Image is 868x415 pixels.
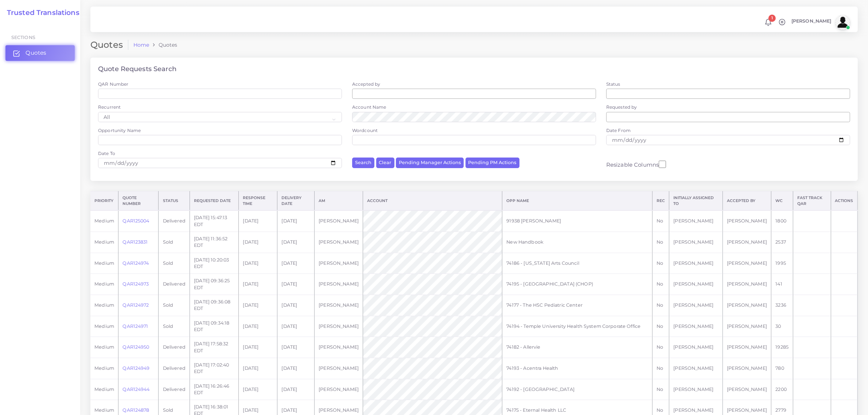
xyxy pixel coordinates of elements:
th: Accepted by [723,191,771,210]
td: No [652,379,669,400]
td: [DATE] 15:47:13 EDT [190,210,239,232]
td: 74193 - Acentra Health [502,358,653,379]
td: [DATE] 09:36:08 EDT [190,295,239,316]
td: [PERSON_NAME] [315,210,363,232]
a: QAR123831 [122,239,148,245]
td: [DATE] [239,274,277,295]
td: [PERSON_NAME] [723,274,771,295]
th: Actions [831,191,857,210]
td: [PERSON_NAME] [315,358,363,379]
td: [PERSON_NAME] [315,274,363,295]
th: REC [652,191,669,210]
td: No [652,316,669,337]
label: Opportunity Name [98,127,141,133]
td: [DATE] 09:36:25 EDT [190,274,239,295]
th: AM [315,191,363,210]
td: [DATE] [277,379,315,400]
td: [DATE] [239,379,277,400]
span: medium [94,281,114,287]
label: Status [606,81,620,87]
a: QAR125004 [122,218,149,224]
span: medium [94,323,114,329]
th: Fast Track QAR [793,191,831,210]
a: QAR124974 [122,260,149,266]
td: Delivered [159,337,190,358]
th: Account [363,191,502,210]
th: WC [771,191,793,210]
td: New Handbook [502,232,653,253]
td: [PERSON_NAME] [669,210,723,232]
a: QAR124878 [122,407,149,413]
td: [DATE] 11:36:52 EDT [190,232,239,253]
th: Delivery Date [277,191,315,210]
a: Trusted Translations [2,9,79,17]
td: Sold [159,232,190,253]
td: [DATE] 17:02:40 EDT [190,358,239,379]
td: 74192 - [GEOGRAPHIC_DATA] [502,379,653,400]
h2: Quotes [90,40,128,50]
td: Delivered [159,274,190,295]
td: [PERSON_NAME] [315,253,363,274]
td: 74195 - [GEOGRAPHIC_DATA] (CHOP) [502,274,653,295]
td: Sold [159,295,190,316]
td: [DATE] [239,295,277,316]
button: Pending Manager Actions [396,158,464,168]
span: medium [94,260,114,266]
td: [PERSON_NAME] [669,295,723,316]
td: Sold [159,316,190,337]
td: [DATE] [277,274,315,295]
th: Initially Assigned to [669,191,723,210]
td: 19285 [771,337,793,358]
th: Status [159,191,190,210]
td: [PERSON_NAME] [315,337,363,358]
span: Sections [11,35,35,40]
button: Clear [376,158,394,168]
td: [PERSON_NAME] [315,232,363,253]
td: Sold [159,253,190,274]
a: QAR124944 [122,387,149,392]
a: 1 [762,19,775,26]
td: [PERSON_NAME] [669,232,723,253]
td: [PERSON_NAME] [723,379,771,400]
th: Response Time [239,191,277,210]
span: medium [94,365,114,371]
label: Date To [98,150,115,156]
label: Account Name [352,104,386,110]
label: Recurrent [98,104,121,110]
td: [PERSON_NAME] [723,253,771,274]
td: [PERSON_NAME] [669,316,723,337]
td: 3236 [771,295,793,316]
td: [PERSON_NAME] [315,295,363,316]
td: [PERSON_NAME] [669,379,723,400]
td: [DATE] [277,253,315,274]
a: QAR124950 [122,344,149,350]
label: Resizable Columns [606,160,666,169]
a: Home [133,41,149,49]
td: 780 [771,358,793,379]
td: [PERSON_NAME] [669,358,723,379]
td: 1800 [771,210,793,232]
td: [PERSON_NAME] [723,232,771,253]
td: [DATE] [277,210,315,232]
span: medium [94,407,114,413]
button: Search [352,158,374,168]
a: QAR124949 [122,365,149,371]
td: [PERSON_NAME] [723,358,771,379]
th: Requested Date [190,191,239,210]
td: No [652,274,669,295]
td: 1995 [771,253,793,274]
td: No [652,253,669,274]
td: 74194 - Temple University Health System Corporate Office [502,316,653,337]
td: No [652,337,669,358]
td: Delivered [159,210,190,232]
td: 74186 - [US_STATE] Arts Council [502,253,653,274]
th: Priority [90,191,118,210]
span: medium [94,302,114,308]
td: [DATE] 16:26:46 EDT [190,379,239,400]
th: Quote Number [118,191,159,210]
td: 2200 [771,379,793,400]
td: [DATE] [239,316,277,337]
td: [DATE] [277,232,315,253]
a: QAR124972 [122,302,149,308]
